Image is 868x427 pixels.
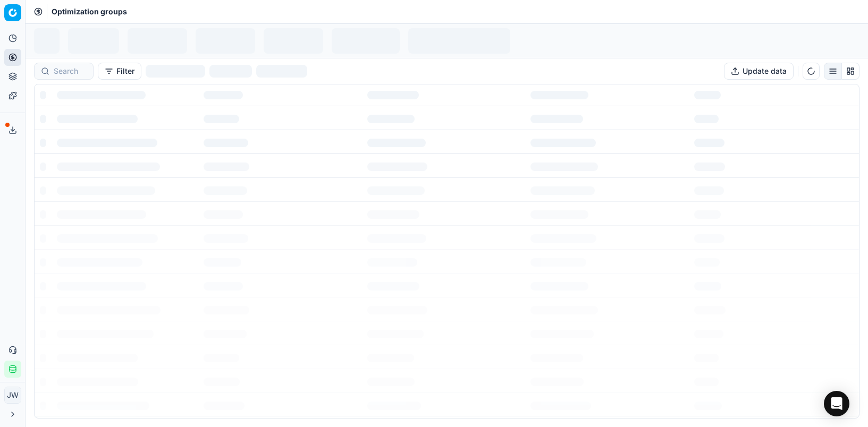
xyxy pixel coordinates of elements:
span: JW [5,387,21,403]
nav: breadcrumb [52,6,127,17]
button: Update data [724,63,794,80]
input: Search [54,66,87,76]
button: JW [4,387,21,404]
div: Open Intercom Messenger [824,391,849,416]
button: Filter [98,63,141,80]
span: Optimization groups [52,6,127,17]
